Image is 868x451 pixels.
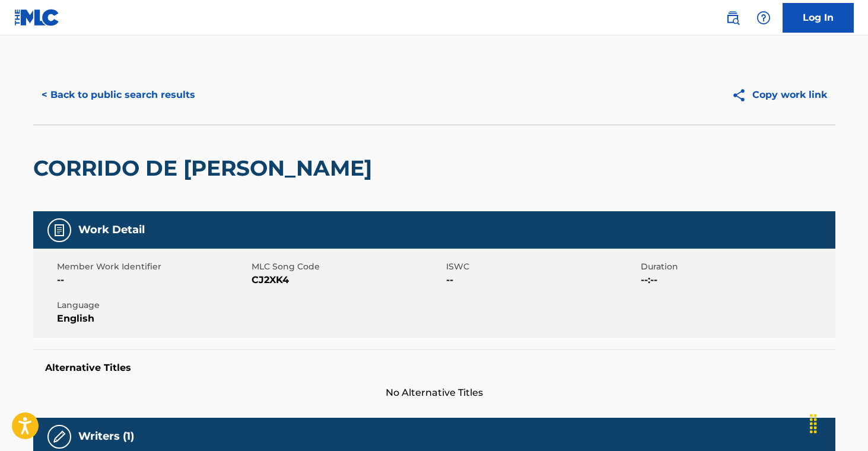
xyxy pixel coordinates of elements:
[641,261,832,273] span: Duration
[33,386,835,400] span: No Alternative Titles
[33,155,378,182] h2: CORRIDO DE [PERSON_NAME]
[14,9,60,26] img: MLC Logo
[252,273,443,287] span: CJ2XK4
[57,261,249,273] span: Member Work Identifier
[446,261,638,273] span: ISWC
[52,223,66,237] img: Work Detail
[723,80,835,110] button: Copy work link
[783,3,854,33] a: Log In
[33,80,204,110] button: < Back to public search results
[804,406,823,442] div: Drag
[52,430,66,444] img: Writers
[252,261,443,273] span: MLC Song Code
[756,11,771,25] img: help
[809,394,868,451] iframe: Chat Widget
[45,362,824,374] h5: Alternative Titles
[57,312,249,326] span: English
[78,430,134,443] h5: Writers (1)
[721,6,745,30] a: Public Search
[752,6,775,30] div: Help
[641,273,832,287] span: --:--
[726,11,740,25] img: search
[78,223,145,237] h5: Work Detail
[732,88,752,103] img: Copy work link
[57,273,249,287] span: --
[57,299,249,312] span: Language
[446,273,638,287] span: --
